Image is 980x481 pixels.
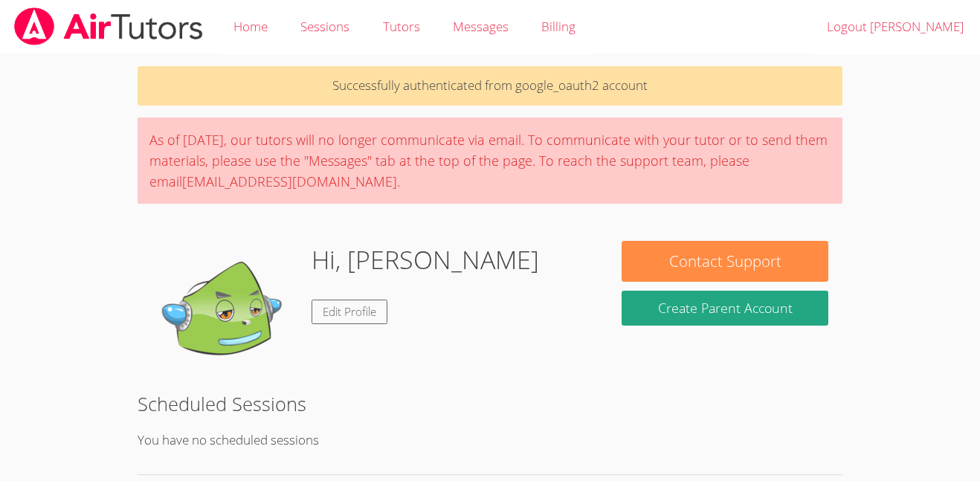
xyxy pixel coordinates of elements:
img: airtutors_banner-c4298cdbf04f3fff15de1276eac7730deb9818008684d7c2e4769d2f7ddbe033.png [13,7,204,45]
p: Successfully authenticated from google_oauth2 account [138,66,843,106]
h1: Hi, [PERSON_NAME] [312,241,539,279]
div: As of [DATE], our tutors will no longer communicate via email. To communicate with your tutor or ... [138,117,843,204]
p: You have no scheduled sessions [138,430,843,451]
span: Messages [453,18,509,35]
button: Create Parent Account [622,291,828,326]
img: default.png [151,241,300,390]
a: Edit Profile [312,300,387,324]
h2: Scheduled Sessions [138,390,843,418]
button: Contact Support [622,241,828,282]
